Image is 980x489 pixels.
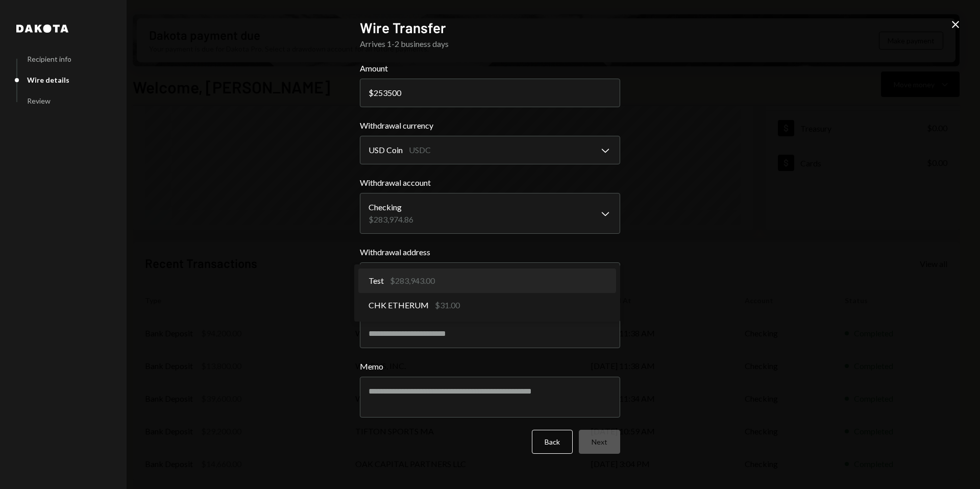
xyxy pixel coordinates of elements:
[390,275,435,287] div: $283,943.00
[409,144,431,156] div: USDC
[360,38,620,50] div: Arrives 1-2 business days
[27,96,51,105] div: Review
[27,76,69,84] div: Wire details
[435,299,460,311] div: $31.00
[360,193,620,234] button: Withdrawal account
[369,299,429,311] span: CHK ETHERUM
[360,136,620,164] button: Withdrawal currency
[369,88,374,97] div: $
[360,62,620,75] label: Amount
[360,79,620,107] input: 0.00
[360,177,620,189] label: Withdrawal account
[369,275,384,287] span: Test
[360,246,620,258] label: Withdrawal address
[360,18,620,38] h2: Wire Transfer
[360,119,620,132] label: Withdrawal currency
[532,430,573,454] button: Back
[360,262,620,291] button: Withdrawal address
[27,55,71,63] div: Recipient info
[360,360,620,373] label: Memo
